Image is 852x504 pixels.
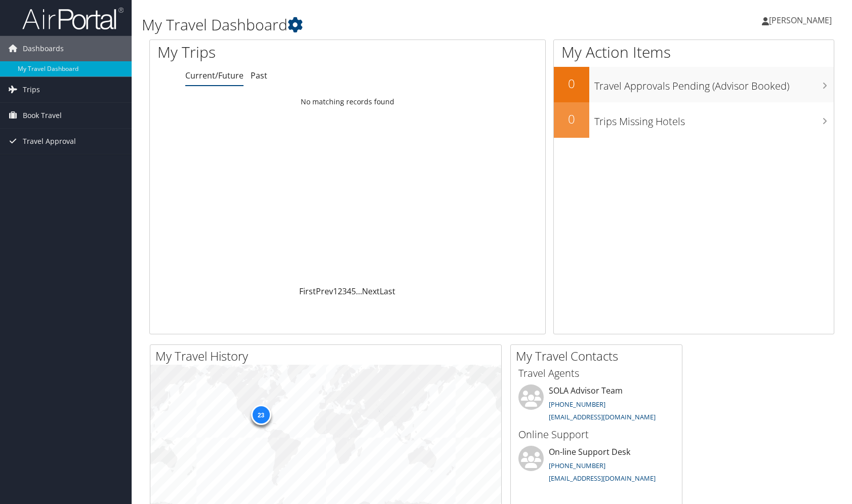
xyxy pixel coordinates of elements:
[142,14,608,35] h1: My Travel Dashboard
[362,286,380,297] a: Next
[23,36,64,61] span: Dashboards
[251,405,271,425] div: 23
[554,110,589,128] h2: 0
[518,366,674,380] h3: Travel Agents
[155,347,501,365] h2: My Travel History
[549,461,605,470] a: [PHONE_NUMBER]
[594,109,834,129] h3: Trips Missing Hotels
[351,286,356,297] a: 5
[513,384,679,426] li: SOLA Advisor Team
[554,102,834,138] a: 0Trips Missing Hotels
[347,286,351,297] a: 4
[333,286,338,297] a: 1
[594,74,834,93] h3: Travel Approvals Pending (Advisor Booked)
[23,77,40,102] span: Trips
[22,7,124,30] img: airportal-logo.png
[338,286,342,297] a: 2
[549,400,605,409] a: [PHONE_NUMBER]
[769,15,832,26] span: [PERSON_NAME]
[185,70,244,81] a: Current/Future
[342,286,347,297] a: 3
[516,347,682,365] h2: My Travel Contacts
[380,286,395,297] a: Last
[762,5,842,35] a: [PERSON_NAME]
[518,428,674,442] h3: Online Support
[251,70,267,81] a: Past
[554,75,589,92] h2: 0
[554,42,834,63] h1: My Action Items
[554,67,834,102] a: 0Travel Approvals Pending (Advisor Booked)
[356,286,362,297] span: …
[23,129,76,154] span: Travel Approval
[316,286,333,297] a: Prev
[513,446,679,487] li: On-line Support Desk
[23,103,62,128] span: Book Travel
[157,42,373,63] h1: My Trips
[150,93,545,111] td: No matching records found
[549,474,656,483] a: [EMAIL_ADDRESS][DOMAIN_NAME]
[299,286,316,297] a: First
[549,412,656,421] a: [EMAIL_ADDRESS][DOMAIN_NAME]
